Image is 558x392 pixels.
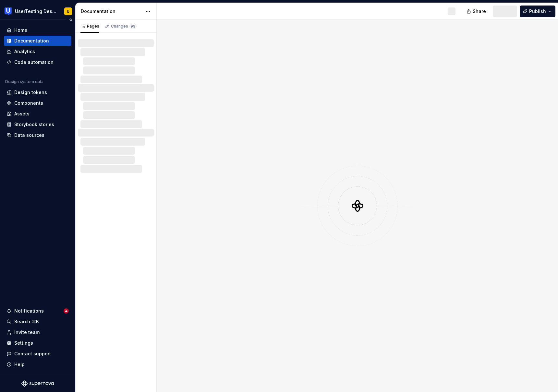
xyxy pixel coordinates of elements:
[1,4,74,18] button: UserTesting Design SystemE
[529,8,546,15] span: Publish
[14,111,30,117] div: Assets
[14,340,33,346] div: Settings
[14,361,25,368] div: Help
[15,8,56,15] div: UserTesting Design System
[4,109,71,119] a: Assets
[520,6,555,17] button: Publish
[4,306,71,316] button: Notifications4
[14,59,54,65] div: Code automation
[463,6,490,17] button: Share
[81,8,142,15] div: Documentation
[14,27,27,33] div: Home
[4,87,71,98] a: Design tokens
[4,98,71,108] a: Components
[14,100,43,106] div: Components
[129,24,137,29] span: 99
[4,36,71,46] a: Documentation
[14,48,35,55] div: Analytics
[14,329,40,336] div: Invite team
[14,121,54,128] div: Storybook stories
[67,9,69,14] div: E
[5,79,43,84] div: Design system data
[64,308,69,314] span: 4
[4,25,71,35] a: Home
[4,359,71,370] button: Help
[5,7,12,15] img: 41adf70f-fc1c-4662-8e2d-d2ab9c673b1b.png
[473,8,486,15] span: Share
[14,308,44,314] div: Notifications
[111,24,137,29] div: Changes
[14,89,47,96] div: Design tokens
[4,46,71,57] a: Analytics
[80,24,99,29] div: Pages
[4,130,71,140] a: Data sources
[14,38,49,44] div: Documentation
[4,338,71,348] a: Settings
[14,350,51,357] div: Contact support
[4,119,71,130] a: Storybook stories
[4,349,71,359] button: Contact support
[4,327,71,338] a: Invite team
[14,132,44,138] div: Data sources
[14,318,39,325] div: Search ⌘K
[21,380,54,387] svg: Supernova Logo
[4,57,71,67] a: Code automation
[66,15,75,24] button: Collapse sidebar
[4,316,71,327] button: Search ⌘K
